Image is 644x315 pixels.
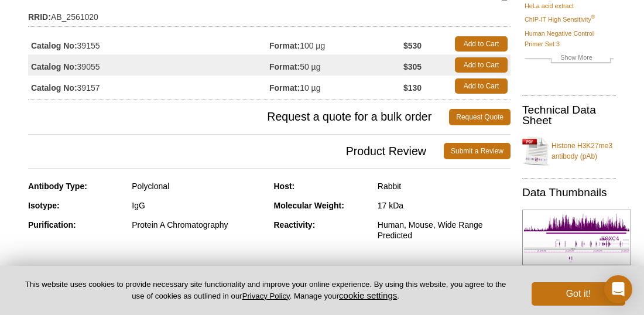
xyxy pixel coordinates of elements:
[132,220,265,230] div: Protein A Chromatography
[403,83,422,93] strong: $130
[522,133,616,169] a: Histone H3K27me3 antibody (pAb)
[132,181,265,191] div: Polyclonal
[28,5,511,23] td: AB_2561020
[269,76,403,97] td: 10 µg
[242,292,290,300] a: Privacy Policy
[604,275,632,303] div: Open Intercom Messenger
[403,40,422,51] strong: $530
[269,40,300,51] strong: Format:
[522,105,616,126] h2: Technical Data Sheet
[31,83,77,93] strong: Catalog No:
[132,200,265,211] div: IgG
[269,33,403,54] td: 100 µg
[269,54,403,76] td: 50 µg
[403,61,422,72] strong: $305
[525,28,614,49] a: Human Negative Control Primer Set 3
[28,182,87,191] strong: Antibody Type:
[455,36,508,52] a: Add to Cart
[525,1,574,11] a: HeLa acid extract
[269,61,300,72] strong: Format:
[378,220,511,241] div: Human, Mouse, Wide Range Predicted
[339,290,397,300] button: cookie settings
[522,210,631,265] img: Histone H3K27me3 antibody (pAb) tested by ChIP-Seq.
[532,282,625,306] button: Got it!
[525,14,595,25] a: ChIP-IT High Sensitivity®
[28,12,51,22] strong: RRID:
[522,187,616,198] h2: Data Thumbnails
[28,109,449,125] span: Request a quote for a bulk order
[378,181,511,191] div: Rabbit
[591,15,595,20] sup: ®
[274,201,344,210] strong: Molecular Weight:
[274,182,295,191] strong: Host:
[378,200,511,211] div: 17 kDa
[19,279,512,302] p: This website uses cookies to provide necessary site functionality and improve your online experie...
[449,109,511,125] a: Request Quote
[31,40,77,51] strong: Catalog No:
[31,61,77,72] strong: Catalog No:
[525,52,614,66] a: Show More
[269,83,300,93] strong: Format:
[28,143,444,159] span: Product Review
[444,143,511,159] a: Submit a Review
[274,220,316,230] strong: Reactivity:
[28,76,269,97] td: 39157
[28,220,76,230] strong: Purification:
[28,54,269,76] td: 39055
[455,78,508,94] a: Add to Cart
[28,33,269,54] td: 39155
[455,57,508,73] a: Add to Cart
[28,201,60,210] strong: Isotype:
